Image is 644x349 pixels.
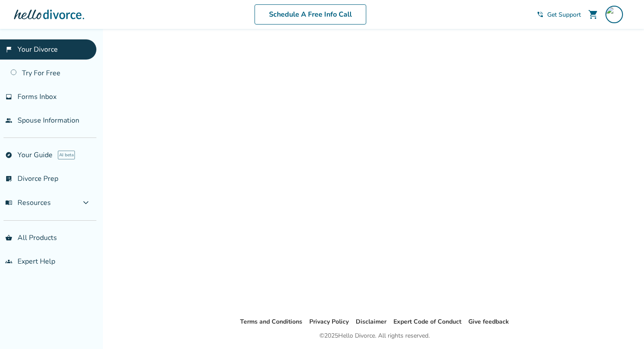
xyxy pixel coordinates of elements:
[547,11,581,19] span: Get Support
[5,46,12,53] span: flag_2
[356,317,386,327] li: Disclaimer
[240,317,302,326] a: Terms and Conditions
[309,317,349,326] a: Privacy Policy
[81,197,91,208] span: expand_more
[5,198,51,208] span: Resources
[537,11,581,19] a: phone_in_talkGet Support
[319,331,430,341] div: © 2025 Hello Divorce. All rights reserved.
[5,93,12,100] span: inbox
[5,152,12,159] span: explore
[5,258,12,265] span: groups
[537,11,544,18] span: phone_in_talk
[5,117,12,124] span: people
[588,9,598,20] span: shopping_cart
[255,4,366,25] a: Schedule A Free Info Call
[5,234,12,241] span: shopping_basket
[18,92,57,102] span: Forms Inbox
[58,151,75,159] span: AI beta
[468,317,509,327] li: Give feedback
[605,6,623,23] img: meancl@hotmail.com
[393,317,461,326] a: Expert Code of Conduct
[5,199,12,206] span: menu_book
[5,175,12,182] span: list_alt_check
